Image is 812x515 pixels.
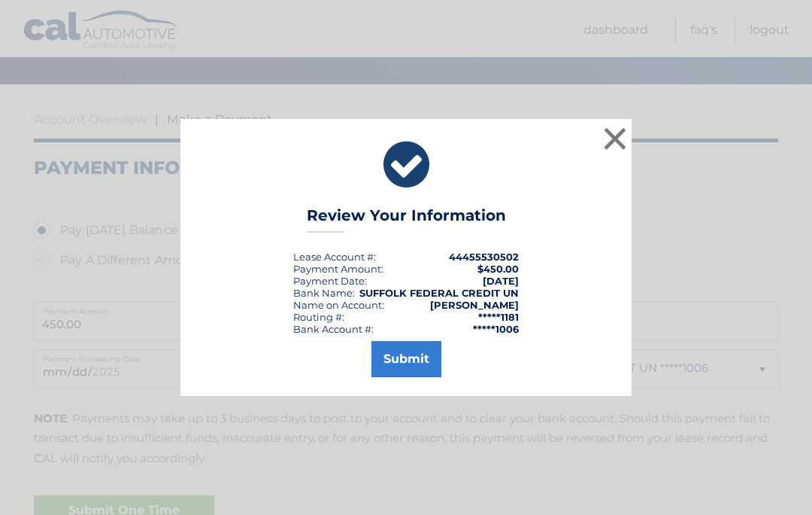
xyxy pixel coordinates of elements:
[359,287,519,299] strong: SUFFOLK FEDERAL CREDIT UN
[307,206,506,233] h3: Review Your Information
[293,311,344,323] div: Routing #:
[293,263,383,275] div: Payment Amount:
[371,341,441,377] button: Submit
[449,251,519,263] strong: 44455530502
[293,323,374,335] div: Bank Account #:
[600,123,630,154] button: ×
[293,275,365,287] span: Payment Date
[483,275,519,287] span: [DATE]
[293,275,367,287] div: :
[293,287,355,299] div: Bank Name:
[477,263,519,275] span: $450.00
[293,299,384,311] div: Name on Account:
[430,299,519,311] strong: [PERSON_NAME]
[293,251,376,263] div: Lease Account #:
